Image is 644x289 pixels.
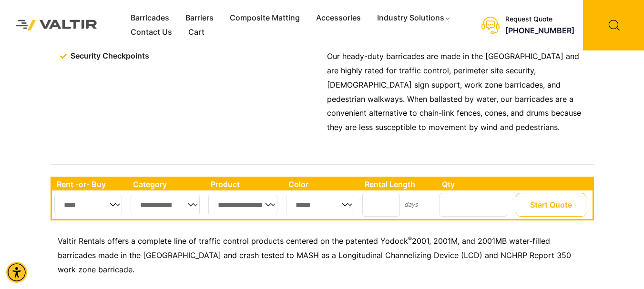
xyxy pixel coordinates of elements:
[206,178,284,190] th: Product
[437,178,513,190] th: Qty
[123,11,177,25] a: Barricades
[360,178,437,190] th: Rental Length
[408,235,412,242] sup: ®
[440,193,507,217] input: Number
[327,50,589,135] p: Our heady-duty barricades are made in the [GEOGRAPHIC_DATA] and are highly rated for traffic cont...
[128,178,206,190] th: Category
[404,201,418,208] small: days
[308,11,369,25] a: Accessories
[177,11,222,25] a: Barriers
[180,25,213,40] a: Cart
[362,193,400,217] input: Number
[516,193,586,217] button: Start Quote
[68,49,149,63] span: Security Checkpoints
[286,195,354,215] select: Single select
[54,195,123,215] select: Single select
[505,15,574,23] div: Request Quote
[222,11,308,25] a: Composite Matting
[58,236,571,274] span: 2001, 2001M, and 2001MB water-filled barricades made in the [GEOGRAPHIC_DATA] and crash tested to...
[505,26,574,35] a: call (888) 496-3625
[6,262,27,283] div: Accessibility Menu
[208,195,277,215] select: Single select
[52,178,128,190] th: Rent -or- Buy
[131,195,200,215] select: Single select
[369,11,459,25] a: Industry Solutions
[284,178,360,190] th: Color
[123,25,180,40] a: Contact Us
[58,236,408,246] span: Valtir Rentals offers a complete line of traffic control products centered on the patented Yodock
[7,11,106,40] img: Valtir Rentals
